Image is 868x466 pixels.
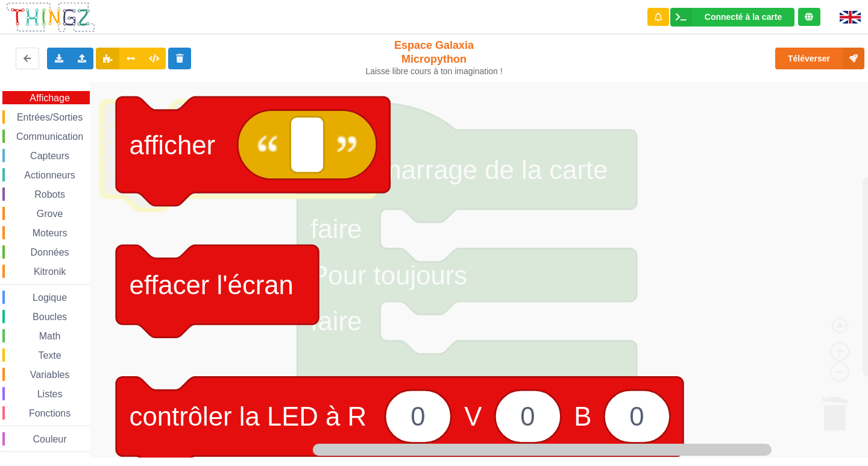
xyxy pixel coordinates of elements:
[705,13,782,21] div: Connecté à la carte
[574,401,591,431] text: B
[31,312,69,322] span: Boucles
[28,93,71,103] span: Affichage
[360,39,508,77] div: Espace Galaxia Micropython
[464,401,482,431] text: V
[28,151,71,161] span: Capteurs
[629,401,644,431] text: 0
[32,266,68,277] span: Kitronik
[27,408,72,418] span: Fonctions
[15,112,84,122] span: Entrées/Sorties
[130,130,216,160] text: afficher
[36,389,64,399] span: Listes
[520,401,535,431] text: 0
[130,270,294,300] text: effacer l'écran
[775,48,864,69] button: Téléverser
[798,8,820,26] div: Tu es connecté au serveur de création de Thingz
[35,209,65,219] span: Grove
[5,1,96,33] img: thingz_logo.png
[33,189,67,200] span: Robots
[22,170,77,180] span: Actionneurs
[410,401,425,431] text: 0
[31,228,69,238] span: Moteurs
[31,434,69,444] span: Couleur
[130,401,367,431] text: contrôler la LED à R
[36,350,63,361] span: Texte
[31,292,69,303] span: Logique
[37,331,63,341] span: Math
[670,8,794,27] div: Ta base fonctionne bien !
[28,370,72,380] span: Variables
[29,247,71,257] span: Données
[360,66,508,77] div: Laisse libre cours à ton imagination !
[840,11,861,24] img: gb.png
[14,131,85,142] span: Communication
